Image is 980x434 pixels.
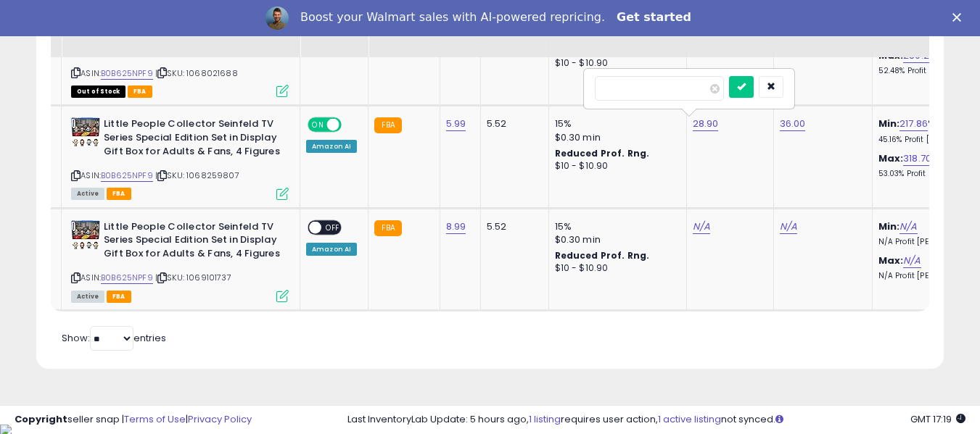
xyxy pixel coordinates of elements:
[104,117,280,162] b: Little People Collector Seinfeld TV Series Special Edition Set in Display Gift Box for Adults & F...
[128,85,152,98] span: FBA
[155,67,238,79] span: | SKU: 1068021688
[347,413,965,427] div: Last InventoryLab Update: 5 hours ago, requires user action, not synced.
[446,220,466,234] a: 8.99
[487,117,538,130] div: 5.52
[878,151,904,165] b: Max:
[780,220,797,234] a: N/A
[71,188,104,200] span: All listings currently available for purchase on Amazon
[693,117,719,131] a: 28.90
[62,331,166,345] span: Show: entries
[529,412,561,426] a: 1 listing
[71,15,289,96] div: ASIN:
[617,10,691,26] a: Get started
[71,85,125,98] span: All listings that are currently out of stock and unavailable for purchase on Amazon
[555,147,650,159] b: Reduced Prof. Rng.
[374,220,401,236] small: FBA
[124,412,186,426] a: Terms of Use
[339,119,363,131] span: OFF
[309,119,327,131] span: ON
[15,413,252,427] div: seller snap | |
[693,220,710,234] a: N/A
[903,151,931,166] a: 318.70
[104,220,280,264] b: Little People Collector Seinfeld TV Series Special Edition Set in Display Gift Box for Adults & F...
[306,140,357,153] div: Amazon AI
[107,291,131,303] span: FBA
[374,117,401,133] small: FBA
[15,412,67,426] strong: Copyright
[71,291,104,303] span: All listings currently available for purchase on Amazon
[101,272,153,284] a: B0B625NPF9
[487,220,538,233] div: 5.52
[555,57,675,70] div: $10 - $10.90
[300,10,605,25] div: Boost your Walmart sales with AI-powered repricing.
[555,249,650,262] b: Reduced Prof. Rng.
[658,412,721,426] a: 1 active listing
[555,117,675,130] div: 15%
[71,220,100,249] img: 51Pp9umlVzL._SL40_.jpg
[107,188,131,200] span: FBA
[265,7,289,30] img: Profile image for Adrian
[155,272,231,283] span: | SKU: 1069101737
[155,170,239,181] span: | SKU: 1068259807
[446,117,466,131] a: 5.99
[899,220,917,234] a: N/A
[903,254,921,268] a: N/A
[780,117,806,131] a: 36.00
[71,117,289,198] div: ASIN:
[952,13,967,22] div: Close
[555,262,675,275] div: $10 - $10.90
[878,220,900,233] b: Min:
[188,412,252,426] a: Privacy Policy
[555,220,675,233] div: 15%
[899,117,928,131] a: 217.86
[306,243,357,256] div: Amazon AI
[878,117,900,130] b: Min:
[321,221,345,233] span: OFF
[101,67,153,80] a: B0B625NPF9
[555,160,675,172] div: $10 - $10.90
[101,170,153,182] a: B0B625NPF9
[71,220,289,301] div: ASIN:
[555,233,675,246] div: $0.30 min
[878,254,904,267] b: Max:
[910,412,965,426] span: 2025-08-16 17:19 GMT
[71,117,100,146] img: 51Pp9umlVzL._SL40_.jpg
[555,131,675,144] div: $0.30 min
